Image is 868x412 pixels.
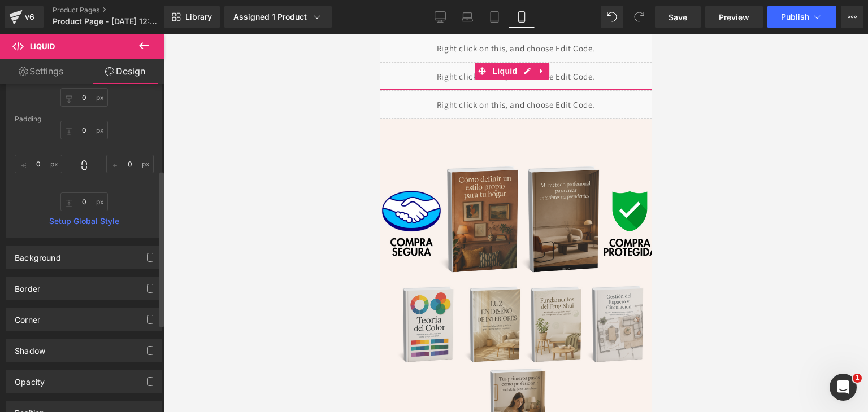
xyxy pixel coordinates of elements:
[767,6,836,28] button: Publish
[84,59,166,84] a: Design
[454,6,481,28] a: Laptop
[481,6,508,28] a: Tablet
[15,278,40,293] div: Border
[628,6,650,28] button: Redo
[853,374,862,383] span: 1
[830,374,857,401] iframe: Intercom live chat
[15,309,40,325] div: Corner
[669,11,687,23] span: Save
[60,88,108,107] input: 0
[233,11,323,23] div: Assigned 1 Product
[185,12,212,22] span: Library
[30,42,55,51] span: Liquid
[601,6,623,28] button: Undo
[705,6,763,28] a: Preview
[5,6,44,28] a: v6
[15,247,61,262] div: Background
[719,11,749,23] span: Preview
[164,6,220,28] a: New Library
[15,115,154,123] div: Padding
[427,6,454,28] a: Desktop
[60,121,108,139] input: 0
[15,371,45,387] div: Opacity
[15,155,62,173] input: 0
[781,12,809,21] span: Publish
[60,192,108,211] input: 0
[109,29,140,46] span: Liquid
[106,155,154,173] input: 0
[15,217,154,226] a: Setup Global Style
[841,6,863,28] button: More
[508,6,535,28] a: Mobile
[53,6,183,15] a: Product Pages
[15,340,45,356] div: Shadow
[23,10,37,24] div: v6
[154,29,169,46] a: Expand / Collapse
[53,17,161,26] span: Product Page - [DATE] 12:33:29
